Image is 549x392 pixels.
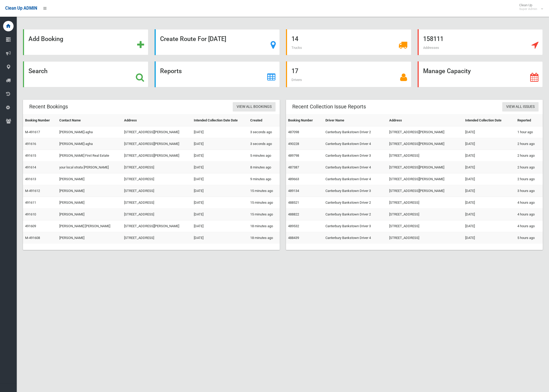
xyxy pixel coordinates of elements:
[288,224,299,228] a: 489532
[387,220,463,232] td: [STREET_ADDRESS]
[463,126,515,138] td: [DATE]
[57,185,122,197] td: [PERSON_NAME]
[122,220,192,232] td: [STREET_ADDRESS][PERSON_NAME]
[323,162,387,173] td: Canterbury Bankstown Driver 4
[192,126,248,138] td: [DATE]
[248,197,280,209] td: 15 minutes ago
[192,209,248,220] td: [DATE]
[122,150,192,162] td: [STREET_ADDRESS][PERSON_NAME]
[288,189,299,193] a: 489134
[28,67,48,75] strong: Search
[288,201,299,204] a: 488521
[288,212,299,216] a: 488822
[387,209,463,220] td: [STREET_ADDRESS]
[122,185,192,197] td: [STREET_ADDRESS]
[155,29,280,55] a: Create Route For [DATE]
[122,138,192,150] td: [STREET_ADDRESS][PERSON_NAME]
[5,6,37,11] span: Clean Up ADMIN
[463,150,515,162] td: [DATE]
[387,162,463,173] td: [STREET_ADDRESS][PERSON_NAME]
[515,126,543,138] td: 1 hour ago
[160,67,182,75] strong: Reports
[418,61,543,87] a: Manage Capacity
[515,232,543,244] td: 5 hours ago
[423,46,439,50] span: Addresses
[387,197,463,209] td: [STREET_ADDRESS]
[463,115,515,126] th: Intended Collection Date
[248,162,280,173] td: 8 minutes ago
[192,173,248,185] td: [DATE]
[515,115,543,126] th: Reported
[192,220,248,232] td: [DATE]
[122,126,192,138] td: [STREET_ADDRESS][PERSON_NAME]
[25,212,36,216] a: 491610
[515,209,543,220] td: 4 hours ago
[192,185,248,197] td: [DATE]
[515,185,543,197] td: 3 hours ago
[323,197,387,209] td: Canterbury Bankstown Driver 2
[515,138,543,150] td: 2 hours ago
[288,165,299,169] a: 487387
[387,232,463,244] td: [STREET_ADDRESS]
[57,220,122,232] td: [PERSON_NAME] [PERSON_NAME]
[248,138,280,150] td: 3 seconds ago
[192,150,248,162] td: [DATE]
[291,46,302,50] span: Trucks
[25,142,36,146] a: 491616
[248,150,280,162] td: 5 minutes ago
[57,126,122,138] td: [PERSON_NAME]-agha
[291,35,298,43] strong: 14
[248,232,280,244] td: 18 minutes ago
[23,102,74,112] header: Recent Bookings
[463,138,515,150] td: [DATE]
[387,150,463,162] td: [STREET_ADDRESS]
[57,138,122,150] td: [PERSON_NAME]-agha
[288,154,299,157] a: 489798
[25,154,36,157] a: 491615
[286,115,323,126] th: Booking Number
[57,173,122,185] td: [PERSON_NAME]
[502,102,539,112] a: View All Issues
[519,7,537,11] small: Super Admin
[25,165,36,169] a: 491614
[288,177,299,181] a: 489663
[387,138,463,150] td: [STREET_ADDRESS][PERSON_NAME]
[517,3,542,11] span: Clean Up
[291,78,302,82] span: Drivers
[25,177,36,181] a: 491613
[25,236,40,240] a: M-491608
[25,201,36,204] a: 491611
[122,197,192,209] td: [STREET_ADDRESS]
[192,197,248,209] td: [DATE]
[233,102,276,112] a: View All Bookings
[423,67,471,75] strong: Manage Capacity
[515,150,543,162] td: 2 hours ago
[288,142,299,146] a: 490228
[286,61,411,87] a: 17 Drivers
[387,173,463,185] td: [STREET_ADDRESS][PERSON_NAME]
[23,61,148,87] a: Search
[23,29,148,55] a: Add Booking
[323,138,387,150] td: Canterbury Bankstown Driver 4
[323,185,387,197] td: Canterbury Bankstown Driver 3
[463,209,515,220] td: [DATE]
[248,115,280,126] th: Created
[463,232,515,244] td: [DATE]
[515,197,543,209] td: 4 hours ago
[286,102,372,112] header: Recent Collection Issue Reports
[515,173,543,185] td: 2 hours ago
[387,126,463,138] td: [STREET_ADDRESS][PERSON_NAME]
[387,115,463,126] th: Address
[192,138,248,150] td: [DATE]
[192,232,248,244] td: [DATE]
[323,232,387,244] td: Canterbury Bankstown Driver 4
[323,150,387,162] td: Canterbury Bankstown Driver 3
[463,162,515,173] td: [DATE]
[25,189,40,193] a: M-491612
[28,35,63,43] strong: Add Booking
[463,173,515,185] td: [DATE]
[160,35,226,43] strong: Create Route For [DATE]
[23,115,57,126] th: Booking Number
[288,130,299,134] a: 487098
[248,209,280,220] td: 15 minutes ago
